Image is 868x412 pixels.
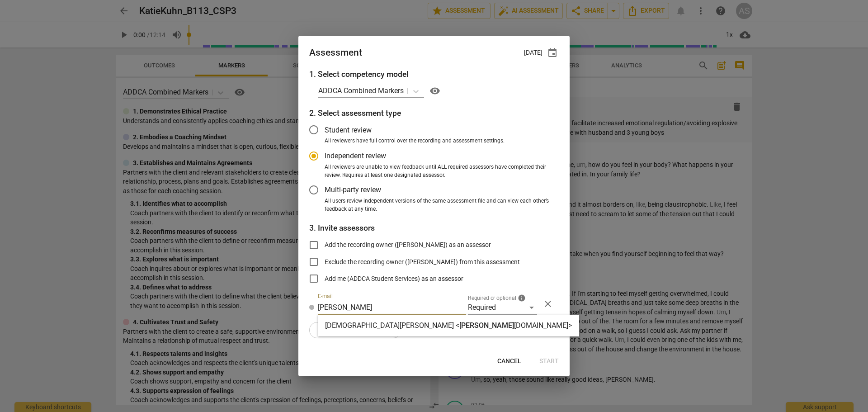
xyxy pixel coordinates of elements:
div: Assessment [309,47,362,58]
span: Add user or group [317,325,394,336]
input: Start typing to see a suggestion list [318,300,466,315]
div: Assessment type [309,119,559,213]
span: Required or optional [468,296,516,301]
span: Multi-party review [325,185,381,195]
span: Add the recording owner ([PERSON_NAME]) as an assessor [325,240,491,250]
button: Add [309,322,401,338]
span: Cancel [497,357,521,366]
button: Help [428,84,442,98]
span: event [547,47,558,58]
span: Exclude the recording owner ([PERSON_NAME]) from this assessment [325,257,520,267]
h3: People will receive a link to the document to review. [309,222,559,234]
span: Add me (ADDCA Student Services) as an assessor [325,274,463,284]
div: Required [468,300,537,315]
strong: [DOMAIN_NAME]> [514,321,572,330]
p: [DATE] [524,48,542,57]
span: [PERSON_NAME] [459,321,514,330]
span: visibility [429,85,440,96]
span: Independent review [325,151,386,161]
strong: [DEMOGRAPHIC_DATA][PERSON_NAME] < [325,321,459,330]
label: E-mail [318,294,333,299]
h3: 2. Select assessment type [309,107,559,119]
span: All reviewers are unable to view feedback until ALL required assessors have completed their revie... [325,163,552,179]
button: Remove [537,293,559,315]
span: Student review [325,125,372,135]
span: info [518,294,526,302]
button: Due date [546,47,559,59]
span: close [542,298,553,309]
h3: 1. Select competency model [309,68,559,80]
span: Review status: new [309,298,318,310]
p: ADDCA Combined Markers [318,85,404,96]
span: All users review independent versions of the same assessment file and can view each other’s feedb... [325,197,552,213]
span: add [317,325,328,336]
span: All reviewers have full control over the recording and assessment settings. [325,137,505,145]
a: Help [424,84,442,98]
